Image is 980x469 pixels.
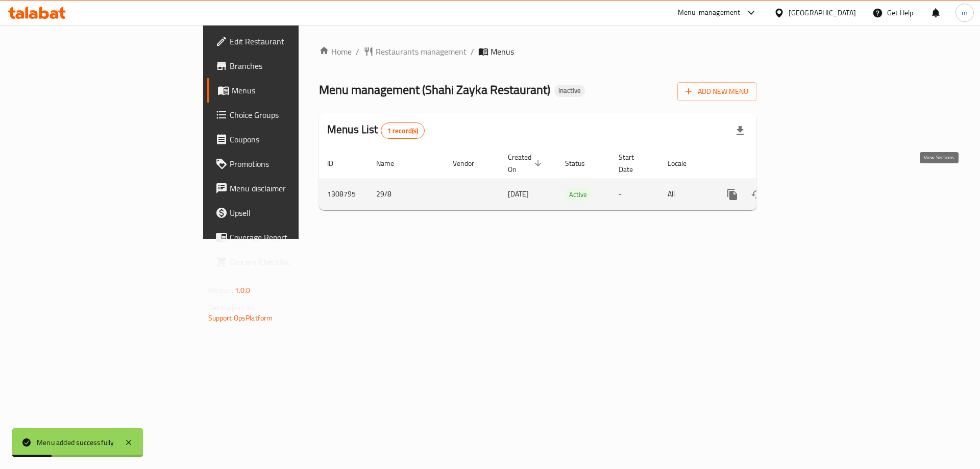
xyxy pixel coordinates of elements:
span: Menus [232,84,359,96]
span: Restaurants management [376,45,467,58]
div: Total records count [381,122,425,139]
span: Menu disclaimer [230,182,359,194]
table: enhanced table [319,148,826,210]
div: Active [565,188,591,201]
span: Created On [508,151,545,176]
a: Coverage Report [207,225,367,250]
span: Name [376,157,407,169]
span: Promotions [230,158,359,170]
span: Active [565,189,591,201]
span: Get support on: [208,301,255,314]
div: Menu added successfully [37,437,114,448]
span: Menus [491,45,514,58]
span: m [962,7,968,18]
span: Coupons [230,133,359,145]
li: / [471,45,474,58]
a: Choice Groups [207,103,367,127]
span: Coverage Report [230,231,359,243]
a: Branches [207,54,367,78]
span: 1.0.0 [235,284,251,297]
a: Grocery Checklist [207,250,367,274]
div: [GEOGRAPHIC_DATA] [789,7,856,18]
span: Inactive [554,86,585,95]
a: Restaurants management [363,45,467,58]
span: Version: [208,284,233,297]
td: 29/8 [368,179,445,210]
span: Add New Menu [685,85,748,98]
span: Locale [668,157,700,169]
span: Menu management ( Shahi Zayka ​Restaurant ) [319,78,550,101]
td: All [659,179,712,210]
th: Actions [712,148,826,179]
a: Upsell [207,201,367,225]
a: Coupons [207,127,367,152]
span: Start Date [619,151,647,176]
span: 1 record(s) [381,126,425,136]
td: - [610,179,659,210]
span: Branches [230,60,359,72]
button: more [720,182,745,207]
span: Choice Groups [230,109,359,121]
a: Promotions [207,152,367,176]
span: Upsell [230,207,359,219]
div: Menu-management [678,7,741,19]
h2: Menus List [327,122,425,139]
div: Export file [728,118,752,143]
span: Vendor [453,157,487,169]
a: Menu disclaimer [207,176,367,201]
span: Edit Restaurant [230,35,359,47]
button: Add New Menu [677,82,756,101]
span: ID [327,157,347,169]
span: [DATE] [508,187,529,201]
a: Menus [207,78,367,103]
a: Edit Restaurant [207,29,367,54]
div: Inactive [554,85,585,97]
span: Grocery Checklist [230,256,359,268]
span: Status [565,157,598,169]
a: Support.OpsPlatform [208,311,273,325]
nav: breadcrumb [319,45,756,58]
